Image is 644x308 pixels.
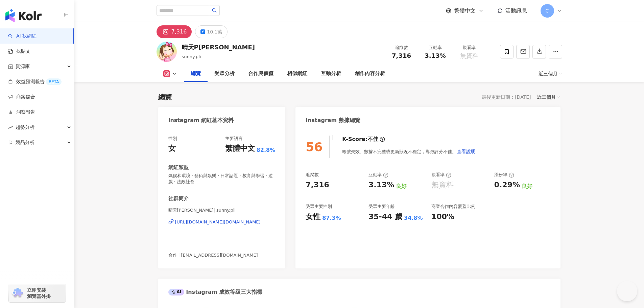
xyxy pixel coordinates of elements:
div: 100% [431,212,454,222]
div: Instagram 網紅基本資料 [168,117,234,124]
div: 相似網紅 [287,70,307,78]
a: chrome extension立即安裝 瀏覽器外掛 [9,284,66,302]
span: C [546,7,549,15]
div: 不佳 [367,136,378,143]
div: 性別 [168,136,177,142]
div: 晴天P[PERSON_NAME] [182,43,255,51]
div: 總覽 [158,92,172,102]
span: 合作 l [EMAIL_ADDRESS][DOMAIN_NAME] [168,253,258,258]
span: 7,316 [392,52,411,59]
div: 主要語言 [225,136,243,142]
div: 互動率 [423,44,448,51]
div: Instagram 成效等級三大指標 [168,288,262,296]
div: 35-44 歲 [368,212,402,222]
a: 商案媒合 [8,94,35,100]
div: AI [168,289,185,295]
span: 活動訊息 [505,7,527,14]
div: 10.1萬 [207,27,222,37]
span: 立即安裝 瀏覽器外掛 [27,287,51,299]
div: 創作內容分析 [355,70,385,78]
a: [URL][DOMAIN_NAME][DOMAIN_NAME] [168,219,276,225]
iframe: Help Scout Beacon - Open [617,281,637,301]
div: 互動率 [368,172,388,178]
div: 87.3% [322,214,341,222]
div: 最後更新日期：[DATE] [482,94,531,100]
div: 受眾主要年齡 [368,204,395,210]
div: 7,316 [171,27,187,37]
div: 近三個月 [539,68,562,79]
div: [URL][DOMAIN_NAME][DOMAIN_NAME] [175,219,261,225]
div: K-Score : [342,136,385,143]
span: search [212,8,217,13]
div: 無資料 [431,180,454,190]
div: 0.29% [494,180,520,190]
span: 無資料 [460,52,478,59]
a: searchAI 找網紅 [8,33,37,40]
span: sunny.pli [182,54,201,59]
span: 3.13% [425,52,446,59]
span: 氣候和環境 · 藝術與娛樂 · 日常話題 · 教育與學習 · 遊戲 · 法政社會 [168,173,276,185]
div: 7,316 [306,180,329,190]
div: 繁體中文 [225,143,255,154]
div: 受眾主要性別 [306,204,332,210]
span: 趨勢分析 [16,120,34,135]
div: 56 [306,140,323,154]
div: 追蹤數 [389,44,414,51]
span: 競品分析 [16,135,34,150]
div: 追蹤數 [306,172,319,178]
div: 互動分析 [321,70,341,78]
div: 合作與價值 [248,70,273,78]
div: 受眾分析 [214,70,235,78]
button: 查看說明 [456,145,476,158]
a: 洞察報告 [8,109,35,116]
div: 帳號失效、數據不完整或更新狀況不穩定，導致評分不佳。 [342,145,476,158]
div: 良好 [396,183,407,190]
div: 3.13% [368,180,394,190]
div: 商業合作內容覆蓋比例 [431,204,475,210]
img: KOL Avatar [157,42,177,62]
span: 資源庫 [16,59,30,74]
span: 繁體中文 [454,7,476,15]
div: 總覽 [191,70,201,78]
button: 7,316 [157,25,192,38]
div: 34.8% [404,214,423,222]
div: 良好 [522,183,532,190]
span: 82.8% [257,146,276,154]
a: 效益預測報告BETA [8,78,62,85]
a: 找貼文 [8,48,30,55]
div: 漲粉率 [494,172,514,178]
div: Instagram 數據總覽 [306,117,360,124]
div: 社群簡介 [168,195,189,202]
div: 女 [168,143,176,154]
img: chrome extension [11,288,24,299]
div: 觀看率 [456,44,482,51]
span: 晴天[PERSON_NAME]| sunny.pli [168,207,276,213]
button: 10.1萬 [195,25,228,38]
div: 女性 [306,212,320,222]
span: 查看說明 [457,149,476,154]
div: 網紅類型 [168,164,189,171]
img: logo [5,9,42,22]
div: 近三個月 [537,93,560,101]
span: rise [8,125,13,130]
div: 觀看率 [431,172,451,178]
